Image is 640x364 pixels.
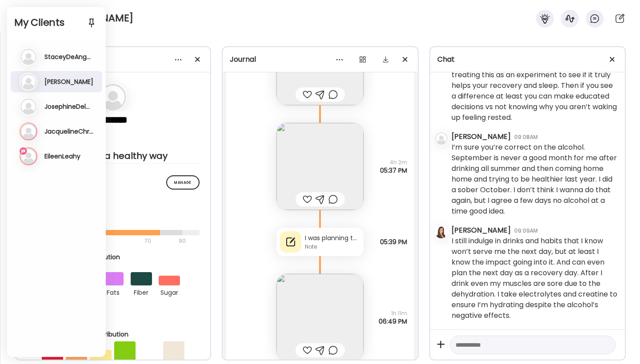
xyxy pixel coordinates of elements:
h2: My Clients [14,16,99,29]
img: bg-avatar-default.svg [435,132,448,145]
div: [PERSON_NAME] [452,225,511,236]
div: On path meals [26,203,200,212]
div: 90 [178,236,187,246]
img: images%2F21MIQOuL1iQdPOV9bLjdDySHdXN2%2FWD45DAddJ6dTT7lxkUWa%2FS1XD5LuZd26H8qzIsFak_240 [276,274,364,361]
div: “Eat the rainbow” Distribution [39,330,187,339]
div: I still indulge in drinks and habits that I know won’t serve me the next day, but at least I know... [452,236,618,321]
div: I’m sure you’re correct on the alcohol. September is never a good month for me after drinking all... [452,142,618,217]
div: Macronutrient Distribution [39,253,187,262]
div: Chat [437,54,618,65]
div: I was planning to walk but my [MEDICAL_DATA] was throbbing a bit didn’t feel comfortable. Not muc... [305,233,360,243]
span: 05:39 PM [380,238,407,246]
div: Journal [230,54,410,65]
img: avatars%2Flh3K99mx7famFxoIg6ki9KwKpCi1 [435,226,448,238]
span: 05:37 PM [380,166,407,174]
div: Ok got it, well it’s definitely important to heal before pushing yourself again, but I do feel th... [452,27,618,123]
div: sugar [159,285,180,298]
img: bg-avatar-default.svg [100,84,126,111]
h3: EileenLeahy [44,152,80,160]
h2: Insights [26,175,200,189]
div: 09:09AM [514,227,538,235]
div: 77% [26,216,200,226]
div: Manage [166,175,200,190]
span: 1h 11m [379,309,407,317]
div: Note [305,243,360,251]
h3: JacquelineChristal [44,127,94,135]
div: Profile [23,54,203,65]
h3: JosephineDelMauro [44,103,94,111]
div: [PERSON_NAME] [452,131,511,142]
div: Reduce weight in a healthy way [26,150,200,161]
h3: StaceyDeAngelis [44,53,94,61]
img: images%2F21MIQOuL1iQdPOV9bLjdDySHdXN2%2Fxu5vKnVrtUvLLZmvw3zt%2FFEo7UhpZcvUgjHtGs7OU_240 [276,123,364,210]
div: 09:08AM [514,133,538,141]
span: 06:49 PM [379,317,407,325]
span: 4h 2m [380,158,407,166]
div: fiber [131,285,152,298]
div: fats [102,285,124,298]
div: Goal is to [26,140,200,150]
h3: [PERSON_NAME] [44,78,93,86]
